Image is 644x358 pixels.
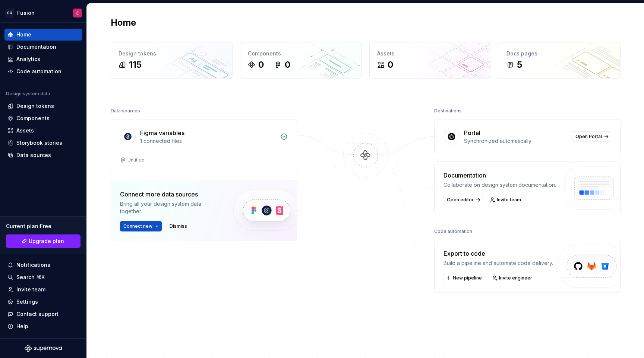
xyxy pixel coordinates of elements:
div: Home [16,31,31,38]
button: Contact support [4,308,82,320]
a: Invite team [4,284,82,295]
div: Components [248,50,354,57]
div: Current plan : Free [6,223,80,230]
button: New pipeline [443,273,485,283]
div: Docs pages [506,50,613,57]
a: Documentation [4,41,82,53]
div: Design tokens [119,50,225,57]
span: Upgrade plan [29,237,64,245]
div: Documentation [443,171,556,180]
div: Contact support [16,310,59,318]
a: Invite team [487,195,524,205]
button: Help [4,320,82,332]
a: Data sources [4,149,82,161]
h2: Home [111,17,136,29]
div: Synchronized automatically [464,137,568,145]
a: Settings [4,296,82,308]
div: Documentation [16,43,56,51]
div: Portal [464,128,480,137]
div: Settings [16,298,38,306]
span: Invite engineer [499,275,532,281]
a: Docs pages5 [499,42,621,79]
div: 5 [517,59,522,71]
button: Search ⌘K [4,271,82,283]
div: Code automation [434,226,472,237]
a: Open editor [443,195,483,205]
div: Search ⌘K [16,274,45,281]
div: Connect more data sources [120,190,221,199]
a: Analytics [4,53,82,65]
a: Code automation [4,65,82,77]
a: Home [4,29,82,41]
button: Notifications [4,259,82,271]
a: Components00 [240,42,362,79]
svg: Supernova Logo [25,345,62,352]
div: Invite team [16,286,45,293]
div: Code automation [16,68,61,75]
span: Open editor [447,197,474,203]
a: Invite engineer [490,273,536,283]
a: Components [4,112,82,124]
a: Design tokens115 [111,42,233,79]
div: Export to code [443,249,553,258]
a: Design tokens [4,100,82,112]
div: Design tokens [16,102,54,110]
div: Untitled [127,157,145,163]
a: Upgrade plan [6,234,80,248]
div: Help [16,323,28,330]
div: Assets [16,127,34,134]
button: OUFusionE [1,5,85,21]
div: Notifications [16,261,50,269]
div: OU [5,9,14,17]
a: Assets [4,125,82,137]
div: Assets [377,50,483,57]
a: Open Portal [572,131,611,142]
div: Figma variables [140,128,184,137]
div: E [76,10,79,16]
button: Dismiss [166,221,190,231]
div: Build a pipeline and automate code delivery. [443,259,553,267]
div: Data sources [16,151,51,159]
div: Storybook stories [16,139,62,147]
div: Design system data [6,91,50,97]
span: Invite team [497,197,521,203]
span: Dismiss [170,223,187,229]
div: Analytics [16,55,40,63]
div: Data sources [111,106,140,116]
div: Fusion [17,9,35,17]
a: Assets0 [369,42,491,79]
button: Connect new [120,221,162,231]
a: Figma variables1 connected filesUntitled [111,119,297,172]
span: Open Portal [575,134,602,140]
a: Storybook stories [4,137,82,149]
div: Bring all your design system data together. [120,200,221,215]
div: 1 connected files [140,137,276,145]
span: New pipeline [453,275,482,281]
div: 0 [285,59,290,71]
div: 115 [129,59,142,71]
div: Collaborate on design system documentation. [443,181,556,189]
div: Destinations [434,106,462,116]
div: Components [16,115,50,122]
span: Connect new [123,223,152,229]
div: 0 [258,59,264,71]
div: 0 [388,59,393,71]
